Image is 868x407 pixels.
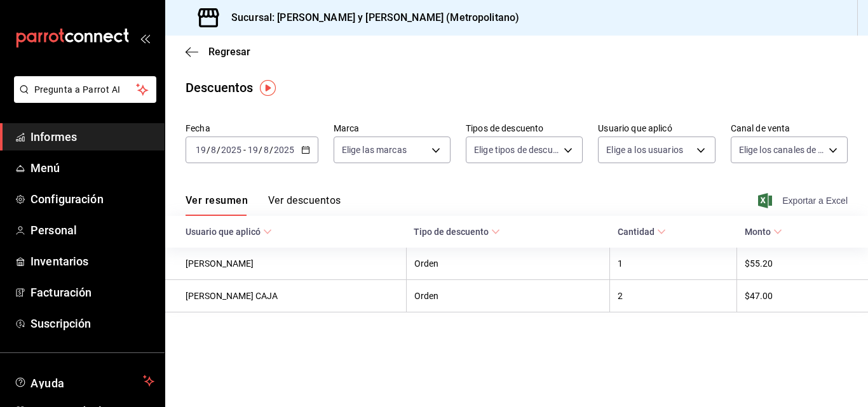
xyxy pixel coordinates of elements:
span: Cantidad [618,226,666,237]
font: 2 [618,291,623,302]
font: Elige los canales de venta [739,145,841,155]
font: Orden [414,291,438,302]
a: Pregunta a Parrot AI [9,92,156,105]
font: Exportar a Excel [782,196,848,206]
input: ---- [220,145,242,155]
font: Menú [31,161,60,175]
font: Descuentos [186,80,253,95]
font: / [269,145,273,155]
font: $47.00 [745,291,773,302]
font: Elige a los usuarios [606,145,683,155]
button: Exportar a Excel [761,193,848,208]
img: Marcador de información sobre herramientas [260,80,276,96]
font: Usuario que aplicó [186,227,261,237]
button: Pregunta a Parrot AI [14,76,156,103]
font: Configuración [31,192,104,206]
font: Ver resumen [186,194,248,206]
font: Canal de venta [731,123,790,133]
font: Elige tipos de descuento [474,145,571,155]
font: $55.20 [745,259,773,269]
font: Orden [414,259,438,269]
font: / [207,145,210,155]
input: ---- [273,145,295,155]
font: / [259,145,262,155]
font: Informes [31,130,77,143]
font: Marca [334,123,360,133]
input: -- [195,145,207,155]
font: Facturación [31,286,92,299]
div: pestañas de navegación [186,194,341,216]
font: 1 [618,259,623,269]
font: Ver descuentos [268,194,341,206]
font: Suscripción [31,317,91,330]
font: Cantidad [618,227,654,237]
button: Regresar [186,46,250,58]
font: / [217,145,220,155]
font: [PERSON_NAME] CAJA [186,291,278,302]
font: Pregunta a Parrot AI [34,84,121,95]
font: Fecha [186,123,210,133]
font: Inventarios [31,255,88,268]
font: Tipo de descuento [414,227,489,237]
span: Usuario que aplicó [186,226,272,237]
font: - [243,145,246,155]
font: [PERSON_NAME] [186,259,254,269]
font: Regresar [208,46,250,58]
font: Ayuda [31,377,65,390]
font: Sucursal: [PERSON_NAME] y [PERSON_NAME] (Metropolitano) [231,11,519,23]
button: abrir_cajón_menú [140,33,150,43]
input: -- [210,145,217,155]
span: Tipo de descuento [414,226,500,237]
font: Personal [31,224,77,237]
input: -- [247,145,259,155]
input: -- [263,145,269,155]
font: Elige las marcas [342,145,407,155]
font: Usuario que aplicó [598,123,672,133]
span: Monto [745,226,782,237]
font: Monto [745,227,771,237]
font: Tipos de descuento [466,123,543,133]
